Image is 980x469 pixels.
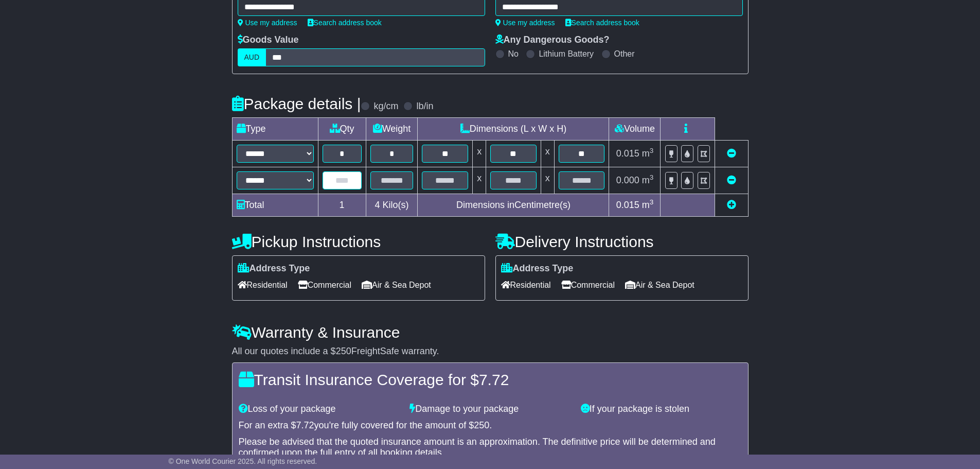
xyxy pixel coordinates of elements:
div: Damage to your package [404,404,576,415]
span: Commercial [561,277,615,293]
span: Residential [501,277,551,293]
td: x [473,167,486,194]
a: Remove this item [727,148,736,159]
div: If your package is stolen [576,404,747,415]
td: x [473,141,486,167]
sup: 3 [650,147,654,154]
td: 1 [318,194,366,217]
div: For an extra $ you're fully covered for the amount of $ . [239,420,742,431]
td: Volume [609,118,661,141]
span: Commercial [298,277,351,293]
label: No [508,49,519,59]
a: Add new item [727,200,736,210]
label: Goods Value [238,34,299,46]
span: 0.000 [616,175,639,185]
label: Any Dangerous Goods? [495,34,610,46]
td: Dimensions in Centimetre(s) [418,194,609,217]
span: 0.015 [616,148,639,159]
td: x [541,167,554,194]
td: Dimensions (L x W x H) [418,118,609,141]
label: Address Type [238,263,310,274]
div: All our quotes include a $ FreightSafe warranty. [232,346,749,357]
a: Search address book [565,19,639,27]
span: Air & Sea Depot [625,277,694,293]
span: Air & Sea Depot [362,277,431,293]
span: Residential [238,277,288,293]
h4: Package details | [232,95,361,112]
td: Weight [366,118,418,141]
div: Loss of your package [234,404,405,415]
span: © One World Courier 2025. All rights reserved. [169,457,317,465]
td: Kilo(s) [366,194,418,217]
td: Type [232,118,318,141]
span: 4 [375,200,380,210]
span: 7.72 [479,371,509,388]
a: Use my address [495,19,555,27]
h4: Transit Insurance Coverage for $ [239,371,742,388]
td: x [541,141,554,167]
span: m [642,200,654,210]
h4: Delivery Instructions [495,233,749,250]
label: kg/cm [373,101,398,112]
label: Lithium Battery [539,49,594,59]
label: AUD [238,48,266,66]
sup: 3 [650,198,654,206]
label: Address Type [501,263,574,274]
span: 250 [336,346,351,356]
label: lb/in [416,101,433,112]
span: m [642,148,654,159]
td: Qty [318,118,366,141]
span: 7.72 [296,420,314,430]
a: Search address book [308,19,382,27]
span: m [642,175,654,185]
h4: Pickup Instructions [232,233,485,250]
td: Total [232,194,318,217]
a: Use my address [238,19,297,27]
span: 250 [474,420,489,430]
h4: Warranty & Insurance [232,324,749,341]
label: Other [614,49,635,59]
div: Please be advised that the quoted insurance amount is an approximation. The definitive price will... [239,437,742,459]
sup: 3 [650,173,654,181]
a: Remove this item [727,175,736,185]
span: 0.015 [616,200,639,210]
